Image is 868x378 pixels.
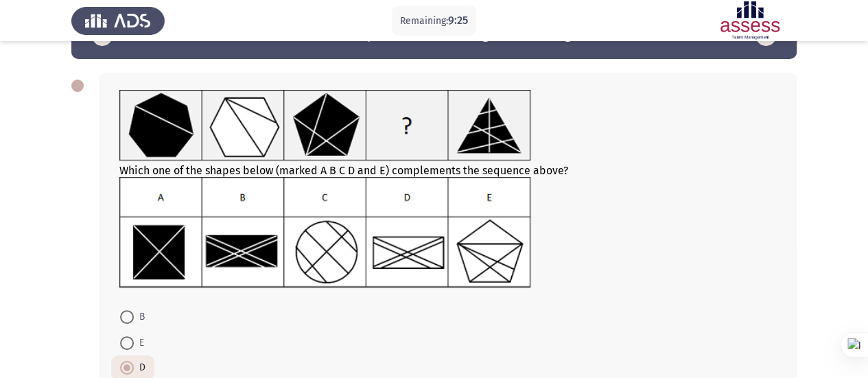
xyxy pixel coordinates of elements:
img: Assessment logo of ASSESS Focus 4 Module Assessment (EN/AR) (Basic - IB) [703,1,797,40]
span: E [134,335,144,351]
span: B [134,309,145,325]
span: 9:25 [448,14,468,27]
span: D [134,359,145,376]
img: UkFYYl8wMDFfQi5wbmcxNjkxMjI3NTEyMjk4.png [119,177,531,288]
img: UkFYYl8wMDFfQS5wbmcxNjkxMjI3NjExNTgy.png [119,90,531,161]
img: Assess Talent Management logo [71,1,165,40]
div: Which one of the shapes below (marked A B C D and E) complements the sequence above? [119,90,776,291]
p: Remaining: [400,12,468,29]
